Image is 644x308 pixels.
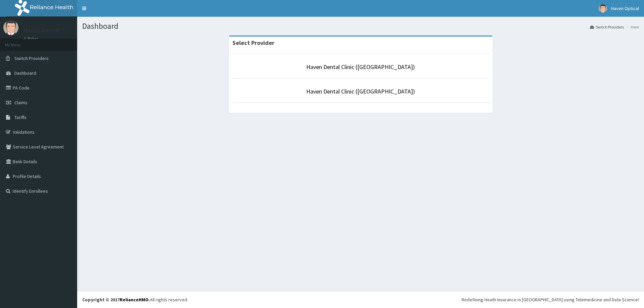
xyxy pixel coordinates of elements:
[3,20,18,35] img: User Image
[306,87,415,95] a: Haven Dental Clinic ([GEOGRAPHIC_DATA])
[23,27,59,33] p: Haven Dental
[14,70,36,76] span: Dashboard
[14,100,28,106] span: Claims
[625,24,639,30] li: Here
[306,63,415,71] a: Haven Dental Clinic ([GEOGRAPHIC_DATA])
[82,22,639,30] h1: Dashboard
[462,296,639,303] div: Redefining Heath Insurance in [GEOGRAPHIC_DATA] using Telemedicine and Data Science!
[611,5,639,11] span: Haven Optical
[590,24,624,30] a: Switch Providers
[14,55,49,61] span: Switch Providers
[82,297,150,303] strong: Copyright © 2017 .
[232,39,274,47] strong: Select Provider
[77,291,644,308] footer: All rights reserved.
[120,297,149,303] a: RelianceHMO
[23,37,40,41] a: Online
[14,114,26,120] span: Tariffs
[599,4,607,13] img: User Image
